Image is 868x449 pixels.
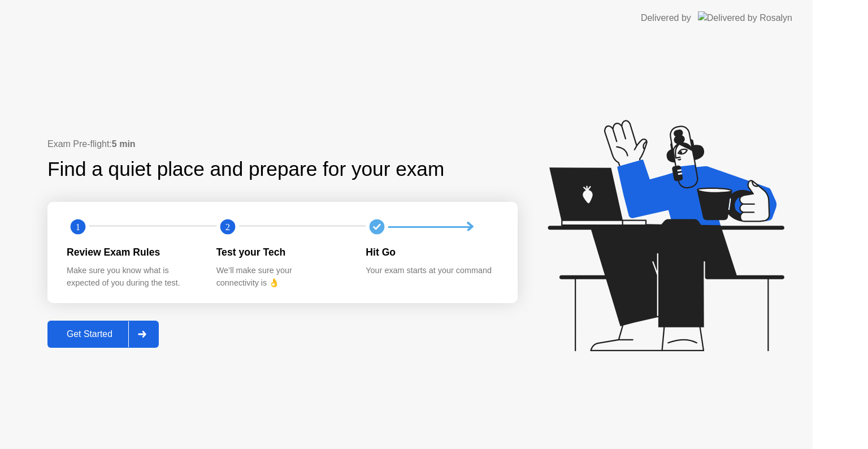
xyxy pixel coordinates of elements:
[225,222,230,232] text: 2
[47,137,518,151] div: Exam Pre-flight:
[51,329,128,339] div: Get Started
[216,245,348,260] div: Test your Tech
[698,11,792,24] img: Delivered by Rosalyn
[641,11,691,25] div: Delivered by
[216,265,348,289] div: We’ll make sure your connectivity is 👌
[67,265,198,289] div: Make sure you know what is expected of you during the test.
[112,139,136,149] b: 5 min
[76,222,80,232] text: 1
[47,321,159,348] button: Get Started
[366,265,497,277] div: Your exam starts at your command
[366,245,497,260] div: Hit Go
[67,245,198,260] div: Review Exam Rules
[47,154,446,184] div: Find a quiet place and prepare for your exam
